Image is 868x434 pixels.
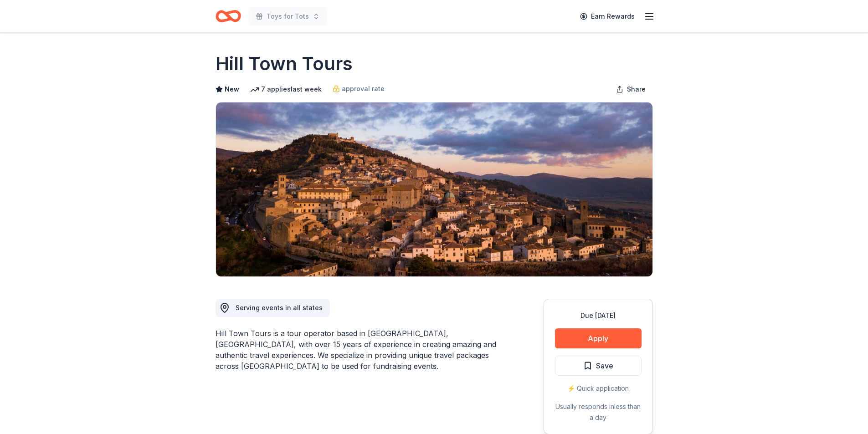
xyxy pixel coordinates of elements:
[555,383,642,394] div: ⚡️ Quick application
[596,360,613,372] span: Save
[248,7,327,26] button: Toys for Tots
[555,310,642,321] div: Due [DATE]
[555,356,642,376] button: Save
[333,83,385,94] a: approval rate
[216,102,652,276] img: Image for Hill Town Tours
[575,8,640,25] a: Earn Rewards
[216,5,241,27] a: Home
[225,84,239,95] span: New
[627,84,646,95] span: Share
[342,83,385,94] span: approval rate
[609,80,653,98] button: Share
[555,401,642,423] div: Usually responds in less than a day
[250,84,322,95] div: 7 applies last week
[216,51,353,77] h1: Hill Town Tours
[555,328,642,348] button: Apply
[267,11,309,22] span: Toys for Tots
[216,328,500,372] div: Hill Town Tours is a tour operator based in [GEOGRAPHIC_DATA], [GEOGRAPHIC_DATA], with over 15 ye...
[236,304,323,311] span: Serving events in all states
